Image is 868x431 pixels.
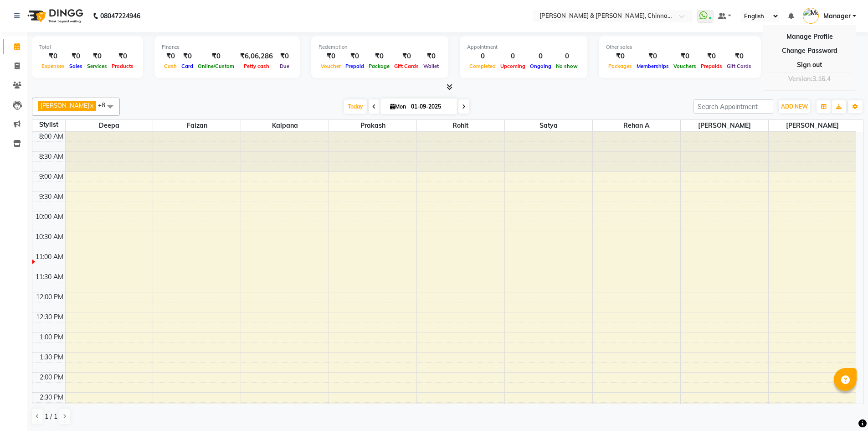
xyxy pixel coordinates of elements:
div: 8:30 AM [37,152,65,161]
span: Sales [67,63,85,69]
span: [PERSON_NAME] [41,102,89,109]
div: ₹0 [162,51,179,62]
div: ₹0 [277,51,293,62]
span: Packages [606,63,634,69]
div: ₹6,06,286 [236,51,277,62]
span: Gift Cards [724,63,754,69]
div: Version:3.16.4 [768,73,851,86]
span: Online/Custom [195,63,236,69]
span: Ongoing [528,63,554,69]
div: ₹0 [671,51,699,62]
div: Other sales [606,43,754,51]
span: +8 [98,101,112,109]
div: ₹0 [724,51,754,62]
span: ADD NEW [781,103,808,110]
div: 2:00 PM [38,373,65,382]
div: ₹0 [67,51,85,62]
div: ₹0 [392,51,421,62]
span: Card [179,63,195,69]
div: ₹0 [85,51,109,62]
span: Expenses [39,63,67,69]
span: Products [109,63,136,69]
input: Search Appointment [693,99,773,114]
span: Rehan A [593,120,680,131]
a: Change Password [768,44,851,58]
div: 11:30 AM [34,272,65,282]
span: Faizan [153,120,241,131]
span: Satya [505,120,592,131]
span: Prepaids [699,63,724,69]
div: 2:30 PM [38,393,65,402]
div: ₹0 [343,51,366,62]
span: [PERSON_NAME] [769,120,857,131]
div: Finance [162,43,293,51]
a: x [89,102,93,109]
div: ₹0 [39,51,67,62]
div: 12:30 PM [34,312,65,322]
span: Prakash [329,120,416,131]
span: Upcoming [498,63,528,69]
div: 0 [467,51,498,62]
span: Today [344,99,367,114]
div: Stylist [32,120,65,130]
div: 10:00 AM [34,212,65,222]
span: Deepa [66,120,153,131]
span: Rohit [417,120,504,131]
a: Manage Profile [768,30,851,44]
button: ADD NEW [779,100,810,113]
div: 9:00 AM [37,172,65,182]
div: ₹0 [606,51,634,62]
span: Petty cash [241,63,272,69]
a: Sign out [768,58,851,72]
span: Services [85,63,109,69]
div: 12:00 PM [34,292,65,302]
div: Redemption [318,43,441,51]
div: Appointment [467,43,580,51]
div: 10:30 AM [34,232,65,242]
span: Kalpana [241,120,329,131]
div: ₹0 [109,51,136,62]
div: 1:00 PM [38,332,65,342]
div: Total [39,43,136,51]
span: No show [554,63,580,69]
div: 0 [528,51,554,62]
span: 1 / 1 [45,412,57,421]
span: Vouchers [671,63,699,69]
span: Due [277,63,292,69]
div: 9:30 AM [37,192,65,202]
span: Package [366,63,392,69]
div: 1:30 PM [38,353,65,362]
div: 0 [554,51,580,62]
div: ₹0 [366,51,392,62]
div: 0 [498,51,528,62]
span: Cash [162,63,179,69]
span: Memberships [634,63,671,69]
div: ₹0 [699,51,724,62]
span: Manager [823,11,851,21]
div: ₹0 [195,51,236,62]
img: logo [23,3,86,29]
span: [PERSON_NAME] [681,120,768,131]
span: Completed [467,63,498,69]
span: Gift Cards [392,63,421,69]
img: Manager [803,8,819,24]
div: ₹0 [179,51,195,62]
b: 08047224946 [100,3,140,29]
div: 11:00 AM [34,252,65,262]
div: ₹0 [318,51,343,62]
div: ₹0 [634,51,671,62]
span: Wallet [421,63,441,69]
input: 2025-09-01 [408,100,454,114]
div: 8:00 AM [37,132,65,141]
div: ₹0 [421,51,441,62]
span: Prepaid [343,63,366,69]
span: Voucher [318,63,343,69]
span: Mon [388,103,408,110]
